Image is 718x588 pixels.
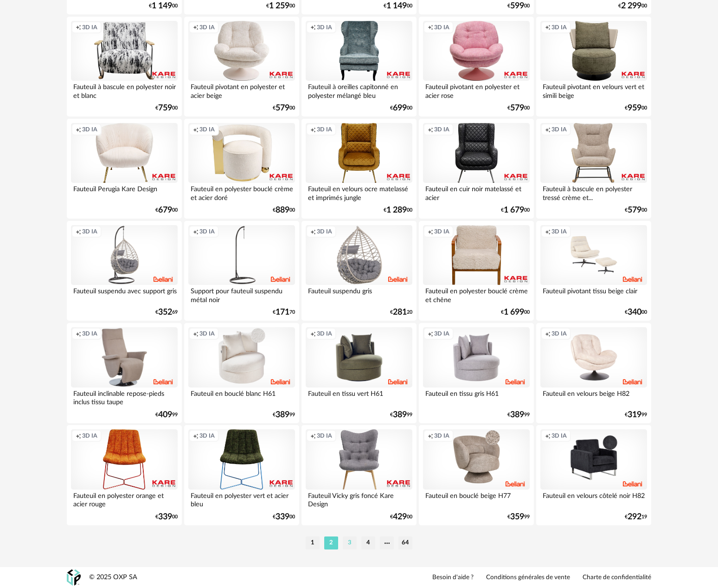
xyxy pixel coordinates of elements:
[501,309,530,316] div: € 00
[155,207,178,213] div: € 00
[486,574,570,582] a: Conditions générales de vente
[301,119,417,219] a: Creation icon 3D IA Fauteuil en velours ocre matelassé et imprimés jungle €1 28900
[317,126,332,133] span: 3D IA
[628,514,641,520] span: 292
[536,425,651,525] a: Creation icon 3D IA Fauteuil en velours côtelé noir H82 €29219
[193,24,199,31] span: Creation icon
[193,330,199,337] span: Creation icon
[386,207,407,213] span: 1 289
[423,490,530,508] div: Fauteuil en bouclé beige H77
[390,412,412,418] div: € 99
[82,432,97,439] span: 3D IA
[551,330,567,337] span: 3D IA
[434,126,449,133] span: 3D IA
[266,3,295,9] div: € 00
[510,412,524,418] span: 389
[510,3,524,9] span: 599
[536,323,651,423] a: Creation icon 3D IA Fauteuil en velours beige H82 €31999
[199,228,215,235] span: 3D IA
[82,24,97,31] span: 3D IA
[158,105,172,111] span: 759
[393,514,407,520] span: 429
[158,514,172,520] span: 339
[76,24,81,31] span: Creation icon
[82,330,97,337] span: 3D IA
[273,309,295,316] div: € 70
[310,126,316,133] span: Creation icon
[324,536,338,549] li: 2
[419,425,534,525] a: Creation icon 3D IA Fauteuil en bouclé beige H77 €35999
[545,330,551,337] span: Creation icon
[434,24,449,31] span: 3D IA
[71,183,178,201] div: Fauteuil Perugia Kare Design
[384,3,412,9] div: € 00
[419,221,534,321] a: Creation icon 3D IA Fauteuil en polyester bouclé crème et chêne €1 69900
[536,221,651,321] a: Creation icon 3D IA Fauteuil pivotant tissu beige clair €34000
[71,490,178,508] div: Fauteuil en polyester orange et acier rouge
[71,388,178,406] div: Fauteuil inclinable repose-pieds inclus tissu taupe
[390,309,412,316] div: € 20
[393,105,407,111] span: 699
[510,105,524,111] span: 579
[540,285,647,304] div: Fauteuil pivotant tissu beige clair
[625,309,647,316] div: € 00
[276,412,289,418] span: 389
[273,412,295,418] div: € 99
[317,432,332,439] span: 3D IA
[76,432,81,439] span: Creation icon
[510,514,524,520] span: 359
[193,432,199,439] span: Creation icon
[628,105,641,111] span: 959
[428,228,433,235] span: Creation icon
[628,412,641,418] span: 319
[306,285,412,304] div: Fauteuil suspendu gris
[507,105,530,111] div: € 00
[434,432,449,439] span: 3D IA
[188,81,295,99] div: Fauteuil pivotant en polyester et acier beige
[419,17,534,117] a: Creation icon 3D IA Fauteuil pivotant en polyester et acier rose €57900
[184,17,299,117] a: Creation icon 3D IA Fauteuil pivotant en polyester et acier beige €57900
[276,514,289,520] span: 339
[504,207,524,213] span: 1 679
[184,221,299,321] a: Creation icon 3D IA Support pour fauteuil suspendu métal noir €17170
[540,490,647,508] div: Fauteuil en velours côtelé noir H82
[317,228,332,235] span: 3D IA
[536,119,651,219] a: Creation icon 3D IA Fauteuil à bascule en polyester tressé crème et... €57900
[423,285,530,304] div: Fauteuil en polyester bouclé crème et chêne
[390,105,412,111] div: € 00
[184,119,299,219] a: Creation icon 3D IA Fauteuil en polyester bouclé crème et acier doré €88900
[71,81,178,99] div: Fauteuil à bascule en polyester noir et blanc
[269,3,289,9] span: 1 259
[393,412,407,418] span: 389
[310,228,316,235] span: Creation icon
[199,330,215,337] span: 3D IA
[67,221,182,321] a: Creation icon 3D IA Fauteuil suspendu avec support gris €35269
[199,432,215,439] span: 3D IA
[540,388,647,406] div: Fauteuil en velours beige H82
[273,207,295,213] div: € 00
[67,119,182,219] a: Creation icon 3D IA Fauteuil Perugia Kare Design €67900
[306,536,320,549] li: 1
[361,536,375,549] li: 4
[158,309,172,316] span: 352
[301,17,417,117] a: Creation icon 3D IA Fauteuil à oreilles capitonné en polyester mélangé bleu €69900
[188,388,295,406] div: Fauteuil en bouclé blanc H61
[428,126,433,133] span: Creation icon
[152,3,172,9] span: 1 149
[621,3,641,9] span: 2 299
[67,569,81,586] img: OXP
[67,425,182,525] a: Creation icon 3D IA Fauteuil en polyester orange et acier rouge €33900
[158,412,172,418] span: 409
[67,17,182,117] a: Creation icon 3D IA Fauteuil à bascule en polyester noir et blanc €75900
[149,3,178,9] div: € 00
[625,412,647,418] div: € 99
[301,425,417,525] a: Creation icon 3D IA Fauteuil Vicky gris foncé Kare Design €42900
[428,24,433,31] span: Creation icon
[625,105,647,111] div: € 00
[398,536,412,549] li: 64
[301,221,417,321] a: Creation icon 3D IA Fauteuil suspendu gris €28120
[583,574,651,582] a: Charte de confidentialité
[393,309,407,316] span: 281
[625,514,647,520] div: € 19
[540,183,647,201] div: Fauteuil à bascule en polyester tressé crème et...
